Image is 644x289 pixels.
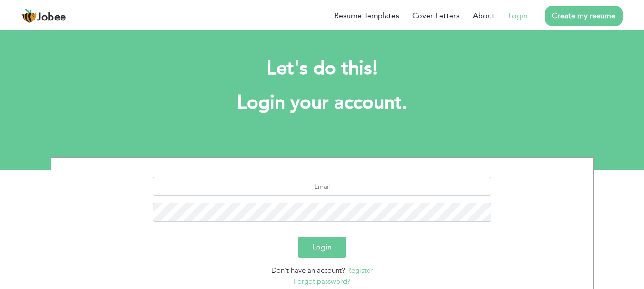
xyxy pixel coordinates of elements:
a: Create my resume [545,6,623,26]
a: Forgot password? [294,277,350,286]
a: Resume Templates [334,10,399,21]
span: Don't have an account? [271,266,345,275]
a: Jobee [21,8,66,23]
a: Login [508,10,528,21]
a: Register [347,266,373,275]
h2: Let's do this! [65,56,580,81]
input: Email [153,177,491,196]
span: Jobee [37,12,66,23]
button: Login [298,237,346,258]
img: jobee.io [21,8,37,23]
h1: Login your account. [65,90,580,115]
a: Cover Letters [412,10,460,21]
a: About [473,10,495,21]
